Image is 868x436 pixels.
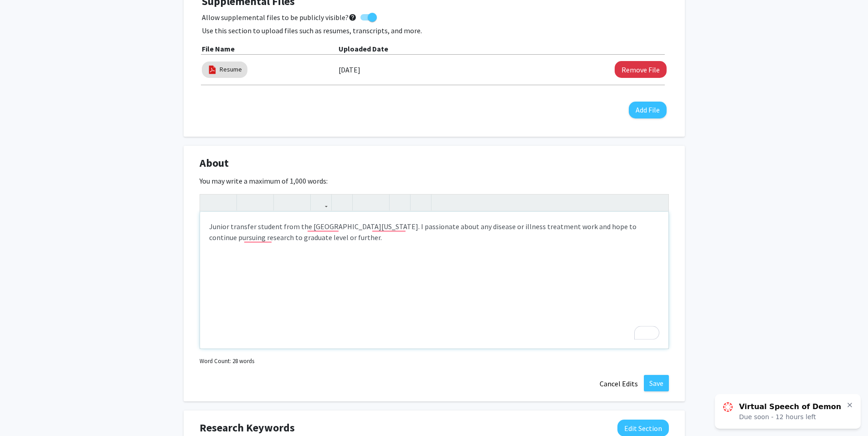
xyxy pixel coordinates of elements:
span: About [200,155,229,171]
button: Insert Image [334,195,350,210]
button: Link [313,195,329,210]
button: Ordered list [371,195,387,210]
button: Redo (Ctrl + Y) [218,195,234,210]
button: Unordered list [355,195,371,210]
button: Superscript [276,195,292,210]
span: Research Keywords [200,420,295,436]
button: Strong (Ctrl + B) [239,195,255,210]
button: Insert horizontal rule [413,195,429,210]
a: Resume [220,65,242,74]
small: Word Count: 28 words [200,357,254,365]
button: Emphasis (Ctrl + I) [255,195,271,210]
button: Save [644,375,669,391]
button: Fullscreen [650,195,666,210]
p: Use this section to upload files such as resumes, transcripts, and more. [202,25,667,36]
b: Uploaded Date [339,44,388,53]
iframe: Chat [7,395,39,429]
span: Allow supplemental files to be publicly visible? [202,12,357,23]
button: Subscript [292,195,308,210]
button: Remove Resume File [615,61,667,78]
button: Remove format [392,195,408,210]
div: To enrich screen reader interactions, please activate Accessibility in Grammarly extension settings [200,212,668,349]
label: You may write a maximum of 1,000 words: [200,175,328,186]
img: pdf_icon.png [207,65,217,75]
mat-icon: help [349,12,357,23]
button: Add File [629,102,667,118]
button: Cancel Edits [594,375,644,392]
button: Undo (Ctrl + Z) [202,195,218,210]
label: [DATE] [339,62,360,77]
b: File Name [202,44,235,53]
